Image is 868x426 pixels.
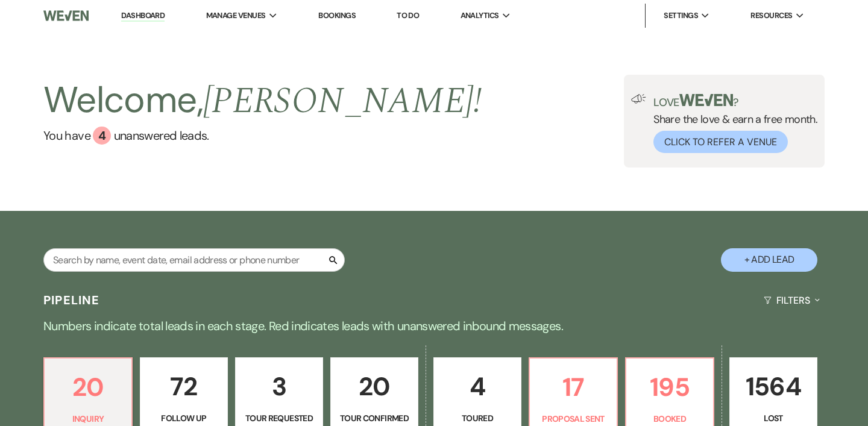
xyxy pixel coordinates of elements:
img: Weven Logo [43,3,89,28]
p: Inquiry [52,412,124,425]
span: [PERSON_NAME] ! [203,74,482,129]
a: Bookings [318,10,356,20]
button: + Add Lead [721,248,817,272]
p: Proposal Sent [537,412,609,425]
div: 4 [93,127,111,145]
button: Filters [759,284,825,316]
p: Tour Confirmed [338,412,410,425]
img: loud-speaker-illustration.svg [631,94,646,104]
p: 1564 [737,366,810,407]
span: Resources [750,10,792,22]
p: 195 [634,367,706,407]
a: Dashboard [121,10,165,22]
input: Search by name, event date, email address or phone number [43,248,345,272]
p: Tour Requested [243,412,315,425]
p: 72 [148,366,220,407]
span: Manage Venues [206,10,266,22]
button: Click to Refer a Venue [653,131,788,153]
img: weven-logo-green.svg [679,94,733,106]
p: 4 [441,366,514,407]
p: 20 [52,367,124,407]
p: Lost [737,412,810,425]
p: 17 [537,367,609,407]
a: To Do [397,10,419,20]
p: 3 [243,366,315,407]
span: Settings [664,10,698,22]
p: Love ? [653,94,817,108]
span: Analytics [461,10,499,22]
p: Toured [441,412,514,425]
a: You have 4 unanswered leads. [43,127,482,145]
h2: Welcome, [43,75,482,127]
h3: Pipeline [43,292,100,309]
div: Share the love & earn a free month. [646,94,817,153]
p: Follow Up [148,412,220,425]
p: Booked [634,412,706,425]
p: 20 [338,366,410,407]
